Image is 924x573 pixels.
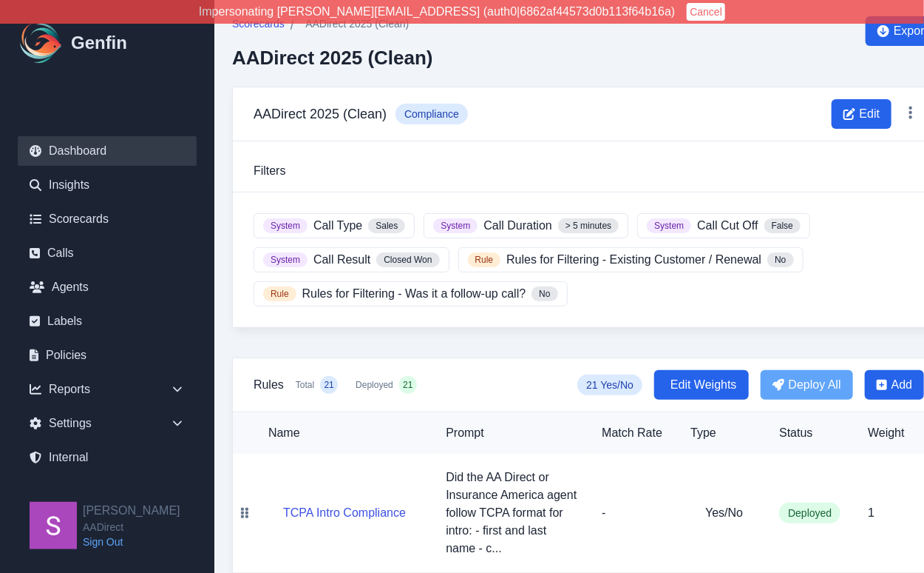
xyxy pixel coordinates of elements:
button: Edit [832,99,892,129]
span: Closed Won [376,252,439,267]
span: Compliance [395,104,468,124]
a: Sign Out [83,535,180,549]
img: Logo [18,19,65,67]
span: Deploy All [789,376,841,394]
h3: AADirect 2025 (Clean) [254,104,387,124]
th: Name [257,412,434,454]
span: > 5 minutes [558,218,619,233]
span: System [433,218,478,233]
span: Sales [368,218,405,233]
button: TCPA Intro Compliance [283,504,406,522]
a: TCPA Intro Compliance [283,506,406,519]
span: Rule [263,286,296,301]
div: Reports [18,375,197,404]
th: Prompt [434,412,590,454]
span: AADirect 2025 (Clean) [305,16,409,31]
button: Edit Weights [654,370,749,400]
span: Call Type [313,217,362,235]
h3: Rules [254,376,284,394]
a: Policies [18,341,197,370]
span: System [263,218,308,233]
h1: Genfin [71,31,127,55]
span: Add [891,376,912,394]
span: System [263,252,308,267]
span: No [767,252,793,267]
a: Insights [18,170,197,200]
span: Edit [860,105,880,123]
span: Call Result [313,251,370,269]
th: Type [679,412,767,454]
a: Labels [18,306,197,336]
button: Add [865,370,924,400]
h5: Yes/No [705,504,755,522]
span: Rules for Filtering - Existing Customer / Renewal [506,251,761,269]
span: Call Cut Off [697,217,758,235]
span: Rule [468,252,501,267]
span: Deployed [356,379,393,391]
h2: AADirect 2025 (Clean) [232,47,433,69]
span: AADirect [83,520,180,535]
button: Deploy All [761,370,853,400]
a: Scorecards [18,204,197,234]
span: System [647,218,691,233]
div: Settings [18,409,197,438]
span: Deployed [779,503,840,523]
th: Match Rate [590,412,679,454]
a: Calls [18,238,197,268]
span: No [531,286,557,301]
a: Agents [18,272,197,302]
th: Status [767,412,856,454]
span: Rules for Filtering - Was it a follow-up call? [302,285,526,303]
span: Scorecards [232,16,285,31]
a: Internal [18,443,197,472]
span: Edit Weights [670,376,737,394]
span: 21 Yes/No [577,375,642,395]
h2: [PERSON_NAME] [83,502,180,520]
span: Call Duration [483,217,551,235]
span: Total [296,379,314,391]
p: - [602,504,667,522]
a: Scorecards [232,16,285,35]
h3: Filters [254,162,924,180]
p: Did the AA Direct or Insurance America agent follow TCPA format for intro: - first and last name ... [446,469,578,557]
span: / [291,17,293,35]
img: Shane Wey [30,502,77,549]
span: False [764,218,801,233]
button: Cancel [687,3,725,21]
span: 21 [325,379,334,391]
span: 21 [403,379,412,391]
a: Dashboard [18,136,197,166]
span: 1 [868,506,874,519]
